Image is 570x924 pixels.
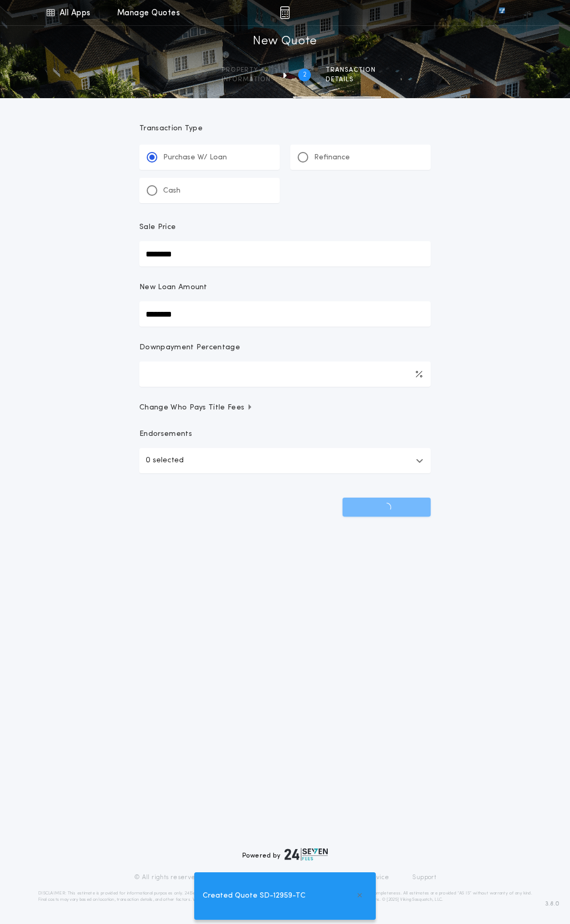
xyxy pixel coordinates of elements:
[253,33,317,50] h1: New Quote
[139,403,431,413] button: Change Who Pays Title Fees
[139,448,431,473] button: 0 selected
[326,75,376,84] span: details
[139,222,176,233] p: Sale Price
[314,153,350,163] p: Refinance
[139,429,431,440] p: Endorsements
[163,186,180,196] p: Cash
[139,123,431,134] p: Transaction Type
[280,6,290,19] img: img
[139,342,240,353] p: Downpayment Percentage
[139,301,431,327] input: New Loan Amount
[480,7,524,18] img: vs-icon
[326,66,376,74] span: Transaction
[222,66,271,74] span: Property
[139,403,253,413] span: Change Who Pays Title Fees
[163,153,227,163] p: Purchase W/ Loan
[146,454,184,467] p: 0 selected
[242,848,328,861] div: Powered by
[139,241,431,266] input: Sale Price
[303,71,307,79] h2: 2
[284,848,328,861] img: logo
[139,282,207,293] p: New Loan Amount
[139,361,431,387] input: Downpayment Percentage
[203,890,306,902] span: Created Quote SD-12959-TC
[222,75,271,84] span: information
